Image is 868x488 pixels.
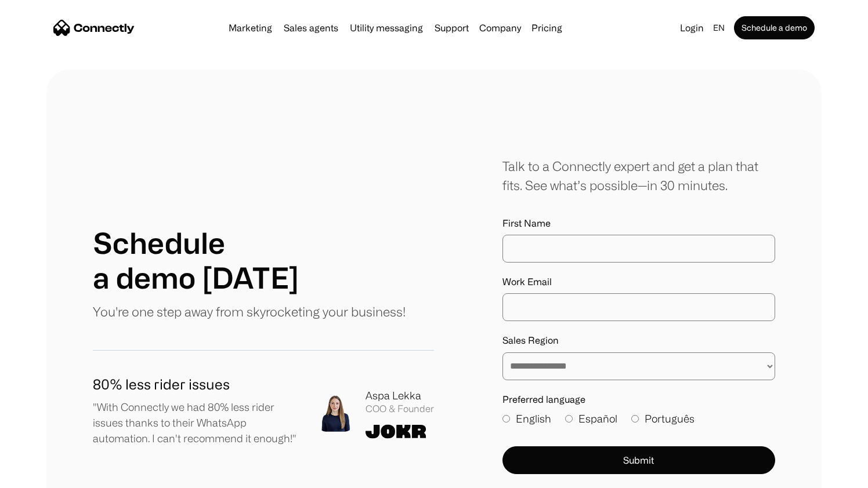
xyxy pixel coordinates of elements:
[631,411,695,427] label: Português
[430,23,473,32] a: Support
[527,23,567,32] a: Pricing
[734,16,815,39] a: Schedule a demo
[502,218,775,229] label: First Name
[631,415,639,423] input: Português
[93,225,299,295] h1: Schedule a demo [DATE]
[502,415,510,423] input: English
[502,276,775,287] label: Work Email
[224,23,277,32] a: Marketing
[502,411,551,427] label: English
[502,335,775,346] label: Sales Region
[713,20,725,36] div: en
[93,399,298,446] p: "With Connectly we had 80% less rider issues thanks to their WhatsApp automation. I can't recomme...
[479,20,521,36] div: Company
[366,388,434,403] div: Aspa Lekka
[502,156,775,195] div: Talk to a Connectly expert and get a plan that fits. See what’s possible—in 30 minutes.
[93,374,298,395] h1: 80% less rider issues
[675,20,708,36] a: Login
[502,394,775,405] label: Preferred language
[502,446,775,474] button: Submit
[366,403,434,414] div: COO & Founder
[93,302,406,321] p: You're one step away from skyrocketing your business!
[565,415,573,423] input: Español
[279,23,343,32] a: Sales agents
[345,23,428,32] a: Utility messaging
[565,411,617,427] label: Español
